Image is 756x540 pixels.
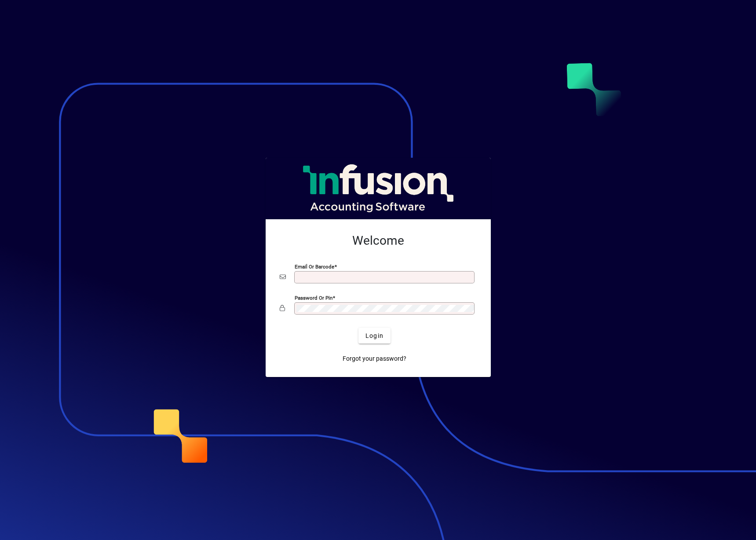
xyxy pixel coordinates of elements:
[280,233,477,248] h2: Welcome
[295,295,332,301] mat-label: Password or Pin
[339,351,410,366] a: Forgot your password?
[358,328,391,344] button: Login
[365,331,383,341] span: Login
[295,264,334,270] mat-label: Email or Barcode
[343,354,406,363] span: Forgot your password?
